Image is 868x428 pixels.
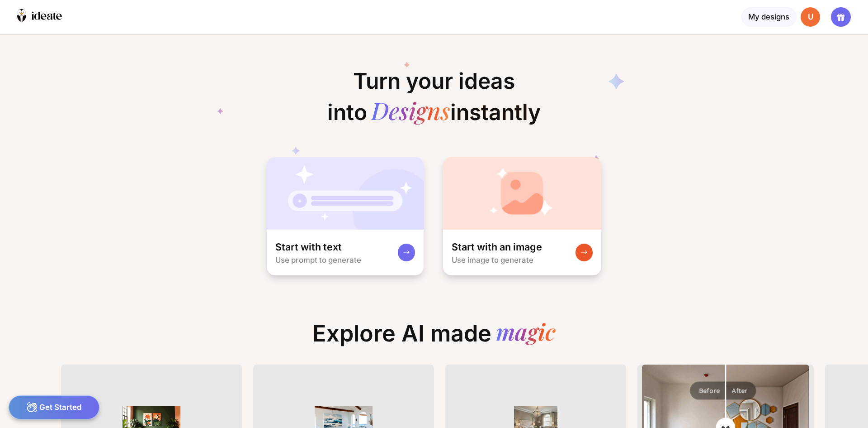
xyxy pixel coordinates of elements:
[496,320,556,347] div: magic
[801,7,820,27] div: U
[741,7,797,27] div: My designs
[443,157,602,230] img: startWithImageCardBg.jpg
[275,240,342,254] div: Start with text
[452,255,533,264] div: Use image to generate
[304,320,564,356] div: Explore AI made
[267,157,424,230] img: startWithTextCardBg.jpg
[452,240,542,254] div: Start with an image
[275,255,361,264] div: Use prompt to generate
[9,395,99,419] div: Get Started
